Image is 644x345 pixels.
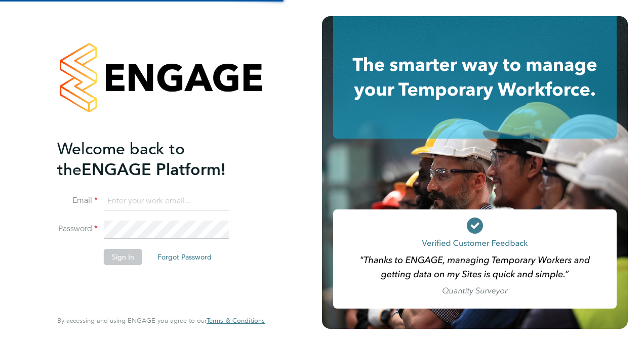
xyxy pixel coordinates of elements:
[57,139,185,180] span: Welcome back to the
[104,249,142,265] button: Sign In
[57,139,255,180] h2: ENGAGE Platform!
[207,317,265,325] a: Terms & Conditions
[149,249,220,265] button: Forgot Password
[57,316,265,325] span: By accessing and using ENGAGE you agree to our
[57,224,98,234] label: Password
[104,192,229,210] input: Enter your work email...
[57,195,98,206] label: Email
